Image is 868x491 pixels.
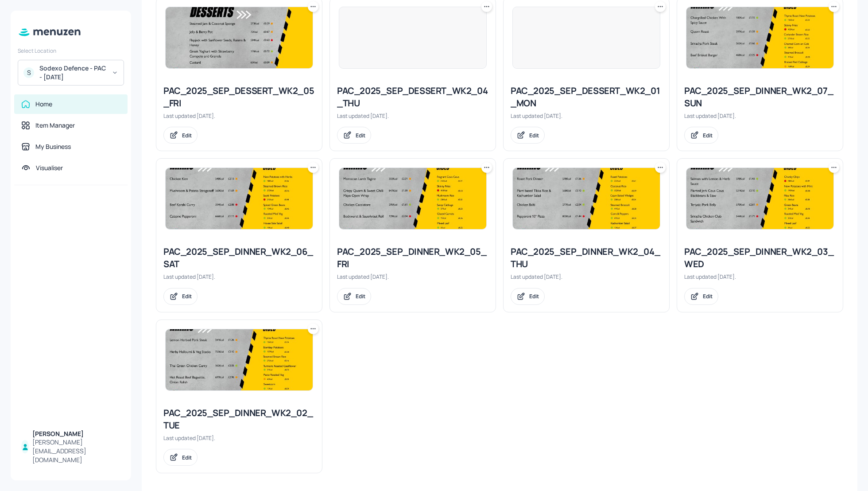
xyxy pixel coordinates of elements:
div: Edit [182,292,192,300]
div: My Business [35,142,71,151]
div: PAC_2025_SEP_DINNER_WK2_07_SUN [684,85,836,109]
div: PAC_2025_SEP_DESSERT_WK2_04_THU [337,85,488,109]
div: Last updated [DATE]. [684,112,836,120]
div: Edit [182,132,192,139]
div: Last updated [DATE]. [511,273,662,281]
div: [PERSON_NAME] [32,429,120,438]
div: Edit [356,292,365,300]
div: Last updated [DATE]. [684,273,836,281]
div: Last updated [DATE]. [337,273,488,281]
div: Edit [356,132,365,139]
div: Sodexo Defence - PAC - [DATE] [39,64,106,82]
div: Edit [529,132,539,139]
div: Last updated [DATE]. [163,112,315,120]
div: [PERSON_NAME][EMAIL_ADDRESS][DOMAIN_NAME] [32,438,120,464]
div: PAC_2025_SEP_DINNER_WK2_05_FRI [337,245,488,270]
img: 2025-05-13-1747132687190uw0tcsri4kl.jpeg [513,168,660,229]
div: Item Manager [35,121,75,130]
img: 2025-05-13-1747134352649gqbrx0kszwj.jpeg [166,168,313,229]
div: Edit [182,454,192,461]
div: S [23,67,34,78]
div: PAC_2025_SEP_DESSERT_WK2_05_FRI [163,85,315,109]
div: Edit [703,292,713,300]
div: Edit [529,292,539,300]
div: PAC_2025_SEP_DESSERT_WK2_01_MON [511,85,662,109]
div: Last updated [DATE]. [337,112,488,120]
div: PAC_2025_SEP_DINNER_WK2_03_WED [684,245,836,270]
div: Last updated [DATE]. [163,273,315,281]
img: 2025-05-20-17477384219717nj3vkt9mqy.jpeg [166,7,313,68]
div: Select Location [18,47,124,55]
div: Last updated [DATE]. [511,112,662,120]
div: Home [35,100,52,109]
div: PAC_2025_SEP_DINNER_WK2_04_THU [511,245,662,270]
img: 2025-09-04-1756993627388hirt447s3m.jpeg [686,7,833,68]
div: Last updated [DATE]. [163,434,315,442]
div: Visualiser [36,164,63,172]
div: PAC_2025_SEP_DINNER_WK2_06_SAT [163,245,315,270]
div: Edit [703,132,713,139]
img: 2025-05-13-1747131718932kaqlfcxrrl.jpeg [166,329,313,390]
img: 2025-05-13-1747132294046ecz0ookjmvo.jpeg [686,168,833,229]
img: 2025-05-13-1747132894094i5g9vx8f6df.jpeg [339,168,486,229]
div: PAC_2025_SEP_DINNER_WK2_02_TUE [163,407,315,432]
